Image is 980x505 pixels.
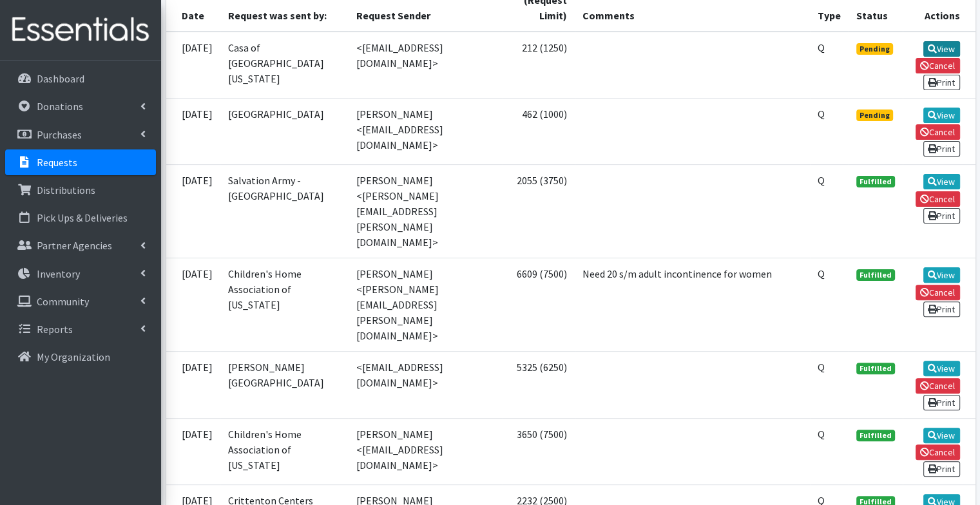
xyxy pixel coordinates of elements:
[856,363,895,374] span: Fulfilled
[923,461,960,477] a: Print
[220,258,349,352] td: Children's Home Association of [US_STATE]
[220,32,349,99] td: Casa of [GEOGRAPHIC_DATA][US_STATE]
[220,165,349,258] td: Salvation Army - [GEOGRAPHIC_DATA]
[856,110,893,121] span: Pending
[37,184,95,196] p: Distributions
[166,352,220,418] td: [DATE]
[923,428,960,443] a: View
[923,41,960,57] a: View
[37,323,73,336] p: Reports
[166,165,220,258] td: [DATE]
[220,352,349,418] td: [PERSON_NAME][GEOGRAPHIC_DATA]
[916,191,960,207] a: Cancel
[923,108,960,123] a: View
[166,258,220,352] td: [DATE]
[37,100,83,113] p: Donations
[5,149,156,175] a: Requests
[916,444,960,460] a: Cancel
[349,418,503,484] td: [PERSON_NAME] <[EMAIL_ADDRESS][DOMAIN_NAME]>
[349,165,503,258] td: [PERSON_NAME] <[PERSON_NAME][EMAIL_ADDRESS][PERSON_NAME][DOMAIN_NAME]>
[923,208,960,224] a: Print
[5,66,156,91] a: Dashboard
[5,93,156,119] a: Donations
[166,98,220,164] td: [DATE]
[349,32,503,99] td: <[EMAIL_ADDRESS][DOMAIN_NAME]>
[856,430,895,441] span: Fulfilled
[916,378,960,394] a: Cancel
[818,41,825,54] abbr: Quantity
[349,98,503,164] td: [PERSON_NAME] <[EMAIL_ADDRESS][DOMAIN_NAME]>
[37,72,84,85] p: Dashboard
[37,128,82,141] p: Purchases
[37,350,110,363] p: My Organization
[818,361,825,374] abbr: Quantity
[916,285,960,300] a: Cancel
[856,176,895,187] span: Fulfilled
[503,258,574,352] td: 6609 (7500)
[220,98,349,164] td: [GEOGRAPHIC_DATA]
[916,58,960,73] a: Cancel
[37,239,112,252] p: Partner Agencies
[5,177,156,203] a: Distributions
[503,418,574,484] td: 3650 (7500)
[923,395,960,410] a: Print
[923,361,960,376] a: View
[37,295,89,308] p: Community
[5,289,156,314] a: Community
[5,122,156,148] a: Purchases
[923,141,960,157] a: Print
[916,124,960,140] a: Cancel
[5,8,156,52] img: HumanEssentials
[923,301,960,317] a: Print
[220,418,349,484] td: Children's Home Association of [US_STATE]
[349,258,503,352] td: [PERSON_NAME] <[PERSON_NAME][EMAIL_ADDRESS][PERSON_NAME][DOMAIN_NAME]>
[923,75,960,90] a: Print
[923,174,960,189] a: View
[818,174,825,187] abbr: Quantity
[503,98,574,164] td: 462 (1000)
[37,211,128,224] p: Pick Ups & Deliveries
[5,344,156,370] a: My Organization
[37,156,77,169] p: Requests
[5,261,156,287] a: Inventory
[37,267,80,280] p: Inventory
[503,165,574,258] td: 2055 (3750)
[856,43,893,55] span: Pending
[166,418,220,484] td: [DATE]
[575,258,810,352] td: Need 20 s/m adult incontinence for women
[923,267,960,283] a: View
[5,205,156,231] a: Pick Ups & Deliveries
[349,352,503,418] td: <[EMAIL_ADDRESS][DOMAIN_NAME]>
[5,316,156,342] a: Reports
[5,233,156,258] a: Partner Agencies
[818,267,825,280] abbr: Quantity
[166,32,220,99] td: [DATE]
[818,108,825,120] abbr: Quantity
[856,269,895,281] span: Fulfilled
[818,428,825,441] abbr: Quantity
[503,352,574,418] td: 5325 (6250)
[503,32,574,99] td: 212 (1250)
